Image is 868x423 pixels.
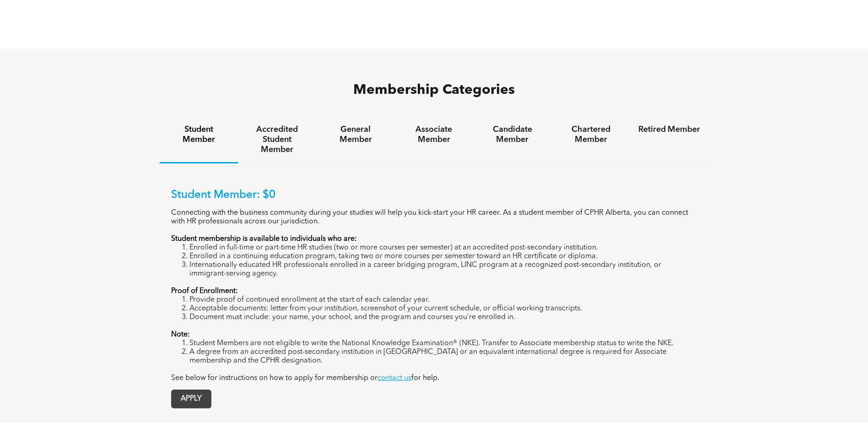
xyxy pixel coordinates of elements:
[481,125,543,145] h4: Candidate Member
[172,390,211,408] span: APPLY
[171,374,697,383] p: See below for instructions on how to apply for membership or for help.
[246,125,308,155] h4: Accredited Student Member
[377,374,411,382] a: contact us
[189,244,697,252] li: Enrolled in full-time or part-time HR studies (two or more courses per semester) at an accredited...
[324,125,386,145] h4: General Member
[403,125,465,145] h4: Associate Member
[353,83,515,97] span: Membership Categories
[189,304,697,313] li: Acceptable documents: letter from your institution, screenshot of your current schedule, or offic...
[189,261,697,278] li: Internationally educated HR professionals enrolled in a career bridging program, LINC program at ...
[189,252,697,261] li: Enrolled in a continuing education program, taking two or more courses per semester toward an HR ...
[171,209,697,226] p: Connecting with the business community during your studies will help you kick-start your HR caree...
[171,189,697,202] p: Student Member: $0
[171,390,211,408] a: APPLY
[638,125,700,135] h4: Retired Member
[189,348,697,365] li: A degree from an accredited post-secondary institution in [GEOGRAPHIC_DATA] or an equivalent inte...
[189,313,697,322] li: Document must include: your name, your school, and the program and courses you’re enrolled in.
[171,235,357,243] strong: Student membership is available to individuals who are:
[189,339,697,348] li: Student Members are not eligible to write the National Knowledge Examination® (NKE). Transfer to ...
[189,296,697,304] li: Provide proof of continued enrollment at the start of each calendar year.
[560,125,622,145] h4: Chartered Member
[171,287,238,295] strong: Proof of Enrollment:
[168,125,230,145] h4: Student Member
[171,331,190,338] strong: Note:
